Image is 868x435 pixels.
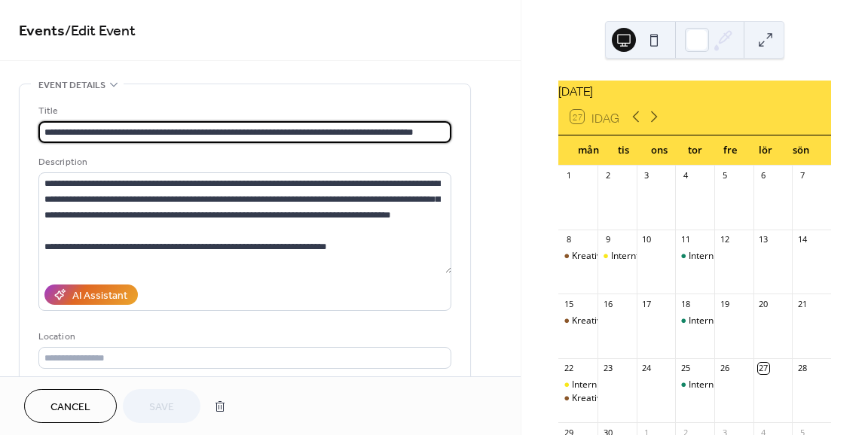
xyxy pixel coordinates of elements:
div: Kreativa Måndag [558,392,598,405]
div: 25 [680,363,691,374]
div: Intern Fotokurs [689,250,752,263]
span: Event details [38,78,105,93]
div: 26 [719,363,730,374]
div: Kreativa Måndag [558,315,598,327]
div: 2 [602,170,613,181]
span: / Edit Event [65,17,136,46]
button: Cancel [24,389,117,423]
div: lör [748,135,784,166]
div: 17 [641,298,653,309]
div: Kreativa Måndag [572,315,643,327]
div: Title [38,103,448,119]
div: 22 [563,363,574,374]
div: Kreativa Måndag [572,392,643,405]
div: 21 [796,298,808,309]
div: Location [38,329,448,345]
div: Internt [PERSON_NAME] Giellakieli [611,250,755,263]
div: Intern workshop [572,379,640,391]
div: 23 [602,363,613,374]
div: 15 [563,298,574,309]
div: Internt möte Giellakieli [598,250,637,263]
div: 18 [680,298,691,309]
div: 5 [719,170,730,181]
div: Description [38,154,448,170]
span: Cancel [50,400,90,415]
div: 20 [758,298,769,309]
div: 12 [719,234,730,245]
div: Kreativa Måndag [558,250,598,263]
div: 14 [796,234,808,245]
div: [DATE] [558,81,831,99]
div: Intern Fotokurs [689,315,752,327]
div: 1 [563,170,574,181]
div: 16 [602,298,613,309]
div: 27 [758,363,769,374]
div: 24 [641,363,653,374]
div: 13 [758,234,769,245]
div: 9 [602,234,613,245]
div: Kreativa Måndag [572,250,643,263]
div: tor [677,135,713,166]
div: Intern Fotokurs [675,379,714,391]
div: 6 [758,170,769,181]
div: mån [570,135,606,166]
div: Intern workshop [558,379,598,391]
div: sön [784,135,819,166]
div: 19 [719,298,730,309]
button: AI Assistant [44,284,138,305]
div: Intern Fotokurs [689,379,752,391]
div: 3 [641,170,653,181]
a: Events [19,17,65,46]
div: 7 [796,170,808,181]
div: 8 [563,234,574,245]
div: Intern Fotokurs [675,315,714,327]
div: 11 [680,234,691,245]
div: ons [641,135,677,166]
div: AI Assistant [72,288,127,304]
div: 10 [641,234,653,245]
div: Intern Fotokurs [675,250,714,263]
div: 28 [796,363,808,374]
div: fre [713,135,748,166]
div: 4 [680,170,691,181]
div: tis [606,135,641,166]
